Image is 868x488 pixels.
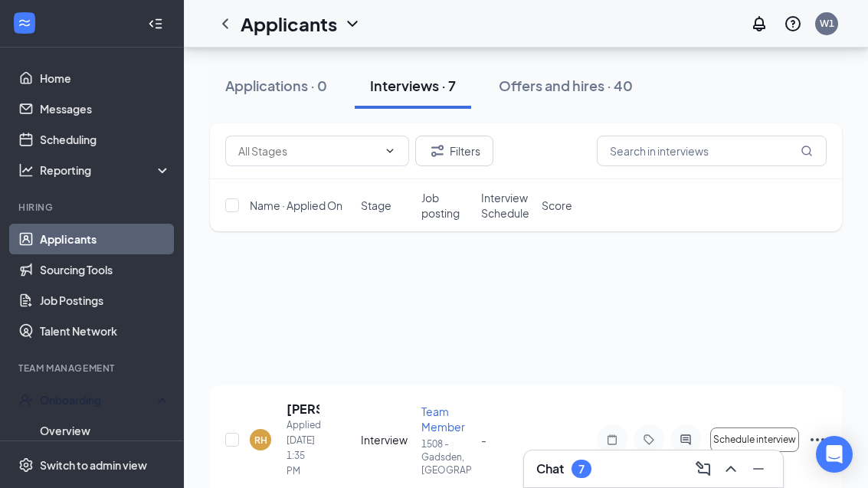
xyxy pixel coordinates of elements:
[428,142,447,160] svg: Filter
[750,15,768,33] svg: Notifications
[40,392,158,408] div: Onboarding
[18,392,34,408] svg: UserCheck
[40,415,171,446] a: Overview
[749,460,768,478] svg: Minimize
[384,145,396,157] svg: ChevronDown
[18,457,34,473] svg: Settings
[287,401,319,418] h5: [PERSON_NAME]
[816,436,853,473] div: Open Intercom Messenger
[691,457,716,481] button: ComposeMessage
[710,427,799,452] button: Schedule interview
[603,434,621,446] svg: Note
[640,434,658,446] svg: Tag
[250,198,342,213] span: Name · Applied On
[40,224,171,254] a: Applicants
[40,254,171,285] a: Sourcing Tools
[722,460,740,478] svg: ChevronUp
[18,201,168,214] div: Hiring
[421,437,473,477] p: 1508 - Gadsden, [GEOGRAPHIC_DATA]
[676,434,695,446] svg: ActiveChat
[801,145,813,157] svg: MagnifyingGlass
[40,93,171,124] a: Messages
[40,285,171,316] a: Job Postings
[481,433,486,447] span: -
[40,457,147,473] div: Switch to admin view
[481,190,532,221] span: Interview Schedule
[254,434,267,447] div: RH
[241,11,337,37] h1: Applicants
[421,404,465,434] span: Team Member
[370,76,456,95] div: Interviews · 7
[238,142,378,159] input: All Stages
[499,76,633,95] div: Offers and hires · 40
[40,124,171,155] a: Scheduling
[808,431,827,449] svg: Ellipses
[820,17,834,30] div: W1
[746,457,771,481] button: Minimize
[713,434,796,445] span: Schedule interview
[784,15,802,33] svg: QuestionInfo
[719,457,743,481] button: ChevronUp
[415,136,493,166] button: Filter Filters
[578,463,585,476] div: 7
[361,432,412,447] div: Interview
[343,15,362,33] svg: ChevronDown
[216,15,234,33] svg: ChevronLeft
[694,460,712,478] svg: ComposeMessage
[597,136,827,166] input: Search in interviews
[225,76,327,95] div: Applications · 0
[148,16,163,31] svg: Collapse
[18,362,168,375] div: Team Management
[421,190,473,221] span: Job posting
[17,15,32,31] svg: WorkstreamLogo
[40,63,171,93] a: Home
[40,316,171,346] a: Talent Network
[536,460,564,477] h3: Chat
[287,418,319,479] div: Applied [DATE] 1:35 PM
[18,162,34,178] svg: Analysis
[361,198,391,213] span: Stage
[40,162,172,178] div: Reporting
[542,198,572,213] span: Score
